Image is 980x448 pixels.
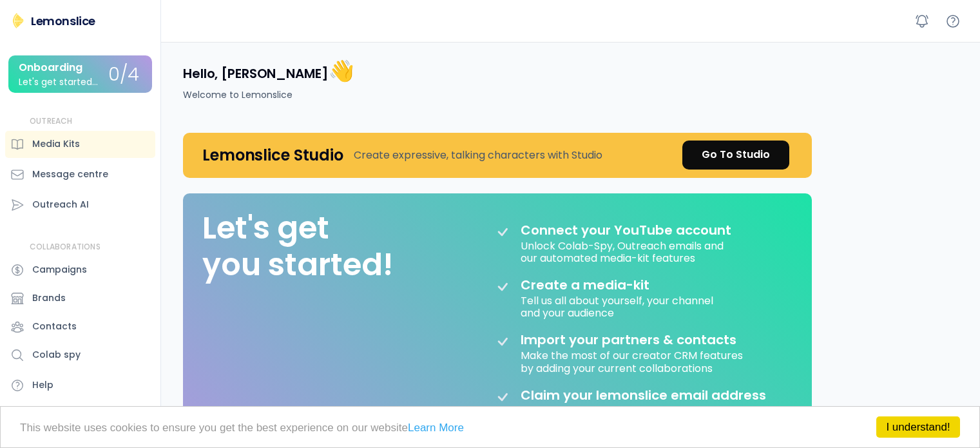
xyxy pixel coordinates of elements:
[521,403,778,429] div: Send proposals & receive mails to your unique address. Let us filter scam sponsorship requests
[10,13,26,28] img: Lemonslice
[20,422,960,433] p: This website uses cookies to ensure you get the best experience on our website
[521,387,766,403] div: Claim your lemonslice email address
[202,145,343,165] h4: Lemonslice Studio
[521,277,682,293] div: Create a media-kit
[32,137,80,151] div: Media Kits
[702,147,770,162] div: Go To Studio
[32,378,53,392] div: Help
[32,168,108,181] div: Message centre
[521,347,745,374] div: Make the most of our creator CRM features by adding your current collaborations
[876,416,960,438] a: I understand!
[521,293,716,319] div: Tell us all about yourself, your channel and your audience
[31,13,95,29] div: Lemonslice
[521,238,726,264] div: Unlock Colab-Spy, Outreach emails and our automated media-kit features
[183,57,354,84] h4: Hello, [PERSON_NAME]
[30,242,101,253] div: COLLABORATIONS
[32,198,89,211] div: Outreach AI
[32,320,77,333] div: Contacts
[32,348,81,362] div: Colab spy
[521,332,736,347] div: Import your partners & contacts
[682,141,789,170] a: Go To Studio
[19,77,98,87] div: Let's get started...
[521,222,731,238] div: Connect your YouTube account
[202,209,393,284] div: Let's get you started!
[19,62,82,73] div: Onboarding
[32,263,87,277] div: Campaigns
[329,56,354,85] font: 👋
[408,422,464,434] a: Learn More
[108,65,139,85] div: 0/4
[32,291,66,305] div: Brands
[30,116,73,127] div: OUTREACH
[183,88,293,102] div: Welcome to Lemonslice
[354,148,602,163] div: Create expressive, talking characters with Studio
